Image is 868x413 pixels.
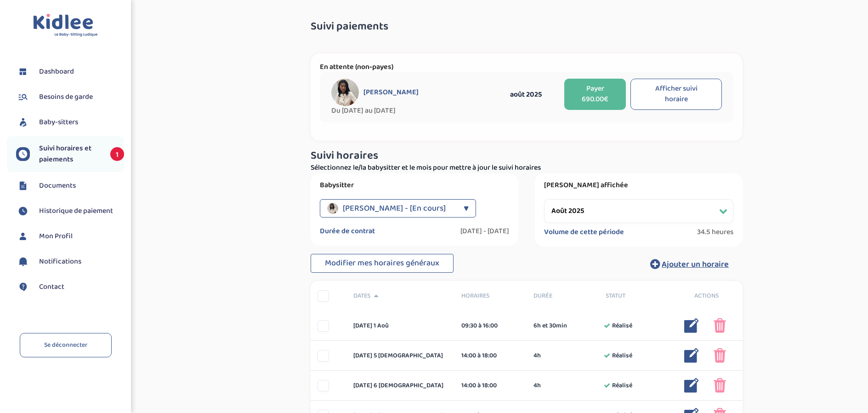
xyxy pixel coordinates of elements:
[39,66,74,77] span: Dashboard
[461,291,520,301] span: Horaires
[544,228,624,237] label: Volume de cette période
[630,79,722,110] button: Afficher suivi horaire
[16,179,124,193] a: Documents
[39,231,73,242] span: Mon Profil
[697,228,733,237] span: 34.5 heures
[599,291,671,301] div: Statut
[492,89,560,100] div: août 2025
[714,318,726,333] img: poubelle_rose.png
[464,199,469,218] div: ▼
[16,204,124,218] a: Historique de paiement
[346,381,454,390] div: [DATE] 6 [DEMOGRAPHIC_DATA]
[460,227,509,236] label: [DATE] - [DATE]
[331,79,359,106] img: avatar
[714,348,726,363] img: poubelle_rose.png
[461,381,520,390] div: 14:00 à 18:00
[320,63,733,72] p: En attente (non-payes)
[16,255,30,269] img: notification.svg
[110,147,124,161] span: 1
[544,181,733,190] label: [PERSON_NAME] affichée
[346,321,454,331] div: [DATE] 1 aoû
[311,21,388,33] span: Suivi paiements
[39,180,76,191] span: Documents
[343,199,446,218] span: [PERSON_NAME] - [En cours]
[331,106,492,115] span: Du [DATE] au [DATE]
[346,351,454,361] div: [DATE] 5 [DEMOGRAPHIC_DATA]
[16,280,30,294] img: contact.svg
[20,333,112,357] a: Se déconnecter
[33,14,98,37] img: logo.svg
[16,280,124,294] a: Contact
[16,147,30,161] img: suivihoraire.svg
[533,321,567,331] span: 6h et 30min
[16,65,124,79] a: Dashboard
[16,65,30,79] img: dashboard.svg
[311,254,454,273] button: Modifier mes horaires généraux
[16,90,124,104] a: Besoins de garde
[684,348,699,363] img: modifier_bleu.png
[461,351,520,361] div: 14:00 à 18:00
[39,256,81,267] span: Notifications
[311,150,743,162] h3: Suivi horaires
[363,88,419,97] span: [PERSON_NAME]
[533,351,541,361] span: 4h
[39,143,101,165] span: Suivi horaires et paiements
[346,291,454,301] div: Dates
[670,291,743,301] div: Actions
[39,281,64,293] span: Contact
[16,143,124,165] a: Suivi horaires et paiements 1
[612,351,632,361] span: Réalisé
[16,90,30,104] img: besoin.svg
[16,229,124,243] a: Mon Profil
[327,203,338,214] img: avatar_mvutuzanzam-didindi-samuel_2025_07_16_07_34_58.png
[714,378,726,393] img: poubelle_rose.png
[612,381,632,390] span: Réalisé
[311,162,743,173] p: Sélectionnez le/la babysitter et le mois pour mettre à jour le suivi horaires
[662,258,729,271] span: Ajouter un horaire
[16,115,30,129] img: babysitters.svg
[612,321,632,331] span: Réalisé
[39,206,113,217] span: Historique de paiement
[320,181,509,190] label: Babysitter
[16,179,30,193] img: documents.svg
[461,321,520,331] div: 09:30 à 16:00
[39,117,78,128] span: Baby-sitters
[39,92,93,103] span: Besoins de garde
[684,318,699,333] img: modifier_bleu.png
[325,257,439,270] span: Modifier mes horaires généraux
[527,291,599,301] div: Durée
[16,255,124,269] a: Notifications
[16,229,30,243] img: profil.svg
[16,204,30,218] img: suivihoraire.svg
[564,79,626,110] button: Payer 690.00€
[684,378,699,393] img: modifier_bleu.png
[533,381,541,390] span: 4h
[320,227,375,236] label: Durée de contrat
[636,254,743,274] button: Ajouter un horaire
[16,115,124,129] a: Baby-sitters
